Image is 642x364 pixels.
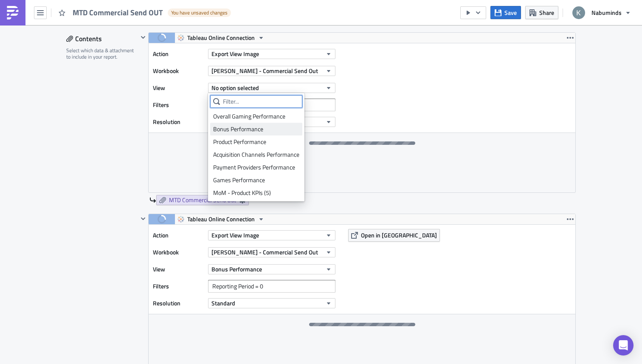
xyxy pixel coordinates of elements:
button: Hide content [138,32,148,42]
div: Contents [66,32,138,45]
button: Share [525,6,558,19]
p: Please find attached the MTD Commercial Send Out [3,22,405,29]
div: MoM - Product KPIs (5) [213,189,299,197]
span: Open in [GEOGRAPHIC_DATA] [361,231,437,240]
span: Nabuminds [591,8,622,17]
div: Open Intercom Messenger [613,335,634,356]
button: Tableau Online Connection [175,214,267,224]
label: Resolution [153,297,204,310]
label: Action [153,229,204,242]
input: Filter1=Value1&... [208,280,335,293]
div: Bonus Performance [213,125,299,133]
label: Action [153,48,204,60]
span: Export View Image [211,231,259,240]
span: Standard [211,299,235,308]
img: PushMetrics [6,6,20,20]
button: Save [490,6,521,19]
div: Payment Providers Performance [213,163,299,172]
span: Bonus Performance [211,265,262,274]
span: MTD Commercial Send OUT [73,8,163,17]
span: MTD Commercial Send Out [169,196,236,204]
label: View [153,82,204,94]
label: Filters [153,99,204,111]
a: MTD Commercial Send Out [156,195,249,205]
button: Open in [GEOGRAPHIC_DATA] [348,229,440,242]
span: You have unsaved changes [171,9,228,16]
button: Export View Image [208,49,335,59]
button: No option selected [208,83,335,93]
div: Product Performance [213,138,299,146]
span: [PERSON_NAME] - Commercial Send Out [211,66,318,75]
label: Filters [153,280,204,293]
button: [PERSON_NAME] - Commercial Send Out [208,66,335,76]
button: Tableau Online Connection [175,33,267,43]
span: Save [504,8,517,17]
button: Hide content [138,214,148,224]
label: Workbook [153,246,204,259]
span: No option selected [211,83,259,92]
span: Share [539,8,554,17]
span: Export View Image [211,49,259,58]
span: [PERSON_NAME] - Commercial Send Out [211,248,318,257]
button: Standard [208,298,335,308]
input: Filter... [210,95,302,108]
span: Tableau Online Connection [187,214,255,224]
span: Tableau Online Connection [187,33,255,43]
label: Workbook [153,65,204,77]
button: [PERSON_NAME] - Commercial Send Out [208,247,335,257]
label: View [153,263,204,276]
div: Select which data & attachment to include in your report. [66,47,138,60]
button: Export View Image [208,230,335,240]
button: Nabuminds [567,3,636,22]
div: Overall Gaming Performance [213,112,299,121]
p: Hello, [3,3,405,10]
label: Resolution [153,116,204,128]
div: Games Performance [213,176,299,184]
body: Rich Text Area. Press ALT-0 for help. [3,3,405,48]
button: Bonus Performance [208,264,335,274]
div: Acquisition Channels Performance [213,150,299,159]
img: Avatar [572,6,586,20]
